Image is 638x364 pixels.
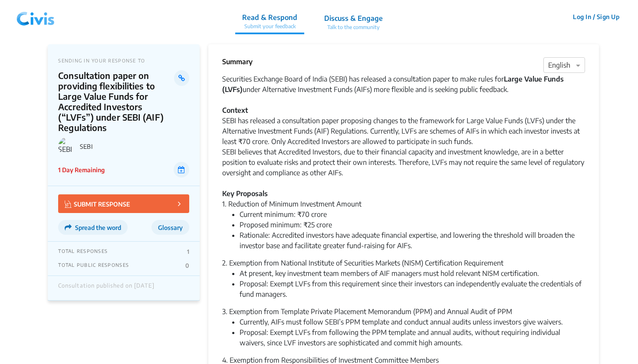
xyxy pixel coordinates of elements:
div: Consultation published on [DATE] [58,282,155,294]
span: Glossary [158,224,183,231]
img: SEBI logo [58,137,76,155]
p: TOTAL RESPONSES [58,248,108,255]
li: Current minimum: ₹70 crore [240,209,585,220]
p: 1 Day Remaining [58,165,105,174]
li: Proposal: Exempt LVFs from this requirement since their investors can independently evaluate the ... [240,279,585,299]
button: SUBMIT RESPONSE [58,194,189,213]
button: Spread the word [58,220,128,235]
li: Proposed minimum: ₹25 crore [240,220,585,230]
strong: Context [222,106,248,115]
p: Consultation paper on providing flexibilities to Large Value Funds for Accredited Investors (“LVF... [58,70,174,133]
button: Glossary [151,220,189,235]
span: Spread the word [75,224,121,231]
div: 1. Reduction of Minimum Investment Amount [222,199,585,209]
li: At present, key investment team members of AIF managers must hold relevant NISM certification. [240,268,585,279]
div: SEBI has released a consultation paper proposing changes to the framework for Large Value Funds (... [222,95,585,188]
button: Log In / Sign Up [567,10,625,23]
p: 1 [187,248,189,255]
p: 0 [185,262,189,269]
p: Summary [222,56,253,67]
p: TOTAL PUBLIC RESPONSES [58,262,129,269]
p: Read & Respond [242,12,297,23]
li: Proposal: Exempt LVFs from following the PPM template and annual audits, without requiring indivi... [240,327,585,348]
strong: Key Proposals [222,189,268,198]
div: 2. Exemption from National Institute of Securities Markets (NISM) Certification Requirement [222,258,585,268]
p: SENDING IN YOUR RESPONSE TO [58,58,189,63]
p: SEBI [80,143,189,150]
li: Rationale: Accredited investors have adequate financial expertise, and lowering the threshold wil... [240,230,585,251]
img: navlogo.png [13,4,58,30]
img: Vector.jpg [65,200,72,208]
p: SUBMIT RESPONSE [65,199,130,209]
li: Currently, AIFs must follow SEBI’s PPM template and conduct annual audits unless investors give w... [240,317,585,327]
div: Securities Exchange Board of India (SEBI) has released a consultation paper to make rules for und... [222,74,585,95]
p: Discuss & Engage [324,13,383,23]
p: Talk to the community [324,23,383,31]
div: 3. Exemption from Template Private Placement Memorandum (PPM) and Annual Audit of PPM [222,306,585,317]
p: Submit your feedback [242,23,297,30]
